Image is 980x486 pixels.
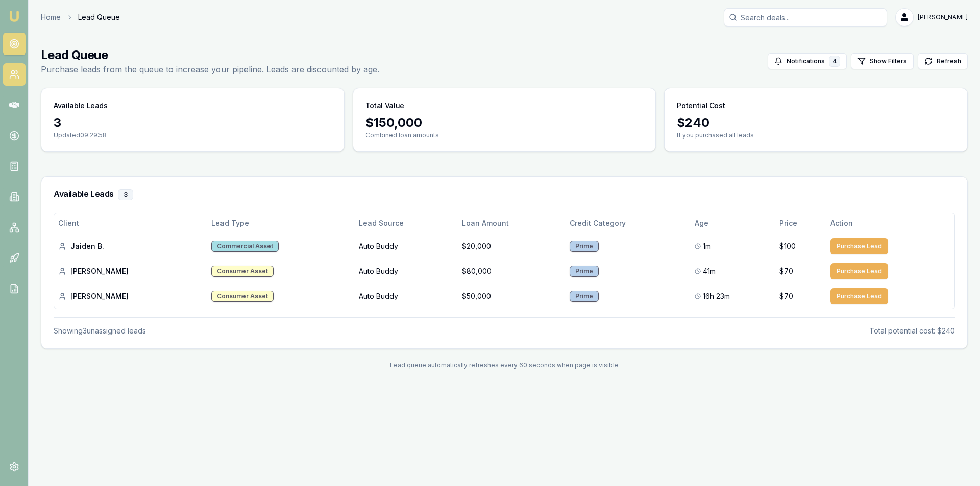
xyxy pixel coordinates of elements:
[830,263,888,279] button: Purchase Lead
[779,266,793,276] span: $70
[458,259,566,284] td: $80,000
[703,241,711,251] span: 1m
[118,189,133,200] div: 3
[851,53,914,69] button: Show Filters
[54,213,207,234] th: Client
[724,8,887,27] input: Search deals
[54,189,955,200] h3: Available Leads
[41,12,61,22] a: Home
[570,266,599,277] div: Prime
[58,241,203,251] div: Jaiden B.
[918,13,968,21] span: [PERSON_NAME]
[54,131,332,139] p: Updated 09:29:58
[54,100,108,111] h3: Available Leads
[677,115,955,131] div: $ 240
[355,234,458,259] td: Auto Buddy
[207,213,354,234] th: Lead Type
[775,213,826,234] th: Price
[41,47,379,63] h1: Lead Queue
[703,291,730,301] span: 16h 23m
[8,10,20,22] img: emu-icon-u.png
[54,115,332,131] div: 3
[41,63,379,75] p: Purchase leads from the queue to increase your pipeline. Leads are discounted by age.
[58,291,203,301] div: [PERSON_NAME]
[78,12,120,22] span: Lead Queue
[365,115,644,131] div: $ 150,000
[211,241,279,252] div: Commercial Asset
[570,241,599,252] div: Prime
[54,326,146,336] div: Showing 3 unassigned lead s
[677,100,725,111] h3: Potential Cost
[211,266,274,277] div: Consumer Asset
[869,326,955,336] div: Total potential cost: $240
[41,12,120,22] nav: breadcrumb
[566,213,691,234] th: Credit Category
[826,213,954,234] th: Action
[355,213,458,234] th: Lead Source
[691,213,775,234] th: Age
[211,291,274,302] div: Consumer Asset
[918,53,968,69] button: Refresh
[677,131,955,139] p: If you purchased all leads
[768,53,847,69] button: Notifications4
[830,288,888,304] button: Purchase Lead
[829,56,840,67] div: 4
[365,100,404,111] h3: Total Value
[355,284,458,309] td: Auto Buddy
[779,291,793,301] span: $70
[458,213,566,234] th: Loan Amount
[830,238,888,254] button: Purchase Lead
[41,361,968,369] div: Lead queue automatically refreshes every 60 seconds when page is visible
[570,291,599,302] div: Prime
[365,131,644,139] p: Combined loan amounts
[458,284,566,309] td: $50,000
[355,259,458,284] td: Auto Buddy
[58,266,203,276] div: [PERSON_NAME]
[458,234,566,259] td: $20,000
[779,241,796,251] span: $100
[703,266,716,276] span: 41m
